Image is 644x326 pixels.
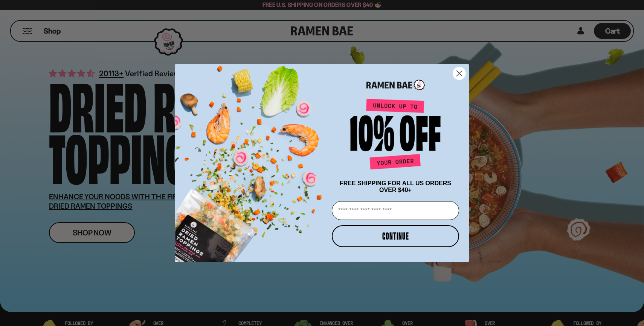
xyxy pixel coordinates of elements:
img: Ramen Bae Logo [366,79,425,91]
img: ce7035ce-2e49-461c-ae4b-8ade7372f32c.png [175,57,329,262]
button: CONTINUE [332,225,459,247]
img: Unlock up to 10% off [348,98,443,172]
button: Close dialog [453,67,466,80]
span: FREE SHIPPING FOR ALL US ORDERS OVER $40+ [340,180,451,193]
